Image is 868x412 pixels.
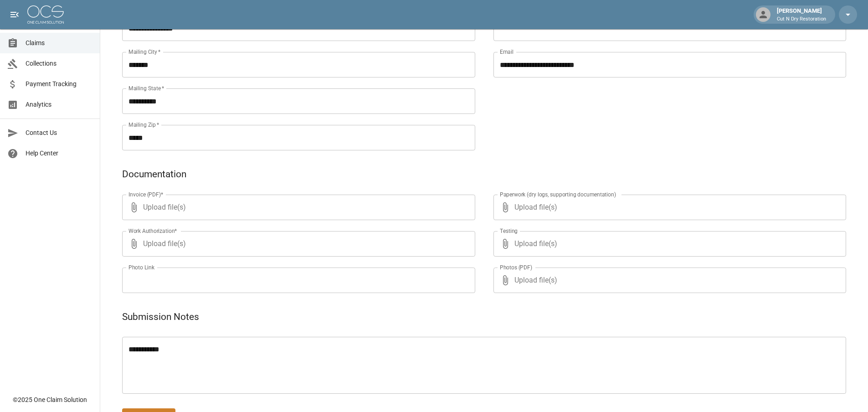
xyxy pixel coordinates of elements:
[26,38,92,48] span: Claims
[773,6,830,23] div: [PERSON_NAME]
[128,121,159,129] label: Mailing Zip
[26,79,92,89] span: Payment Tracking
[26,59,92,68] span: Collections
[128,263,154,271] label: Photo Link
[128,191,164,198] label: Invoice (PDF)*
[26,100,92,109] span: Analytics
[128,227,177,235] label: Work Authorization*
[13,395,87,404] div: © 2025 One Claim Solution
[143,195,451,220] span: Upload file(s)
[5,5,24,24] button: open drawer
[128,84,164,92] label: Mailing State
[777,15,826,23] p: Cut N Dry Restoration
[514,195,822,220] span: Upload file(s)
[500,48,514,56] label: Email
[514,231,822,257] span: Upload file(s)
[500,263,532,271] label: Photos (PDF)
[143,231,451,257] span: Upload file(s)
[26,128,92,138] span: Contact Us
[500,191,616,198] label: Paperwork (dry logs, supporting documentation)
[128,48,161,56] label: Mailing City
[500,227,518,235] label: Testing
[26,149,92,158] span: Help Center
[514,268,822,293] span: Upload file(s)
[27,5,64,24] img: ocs-logo-white-transparent.png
